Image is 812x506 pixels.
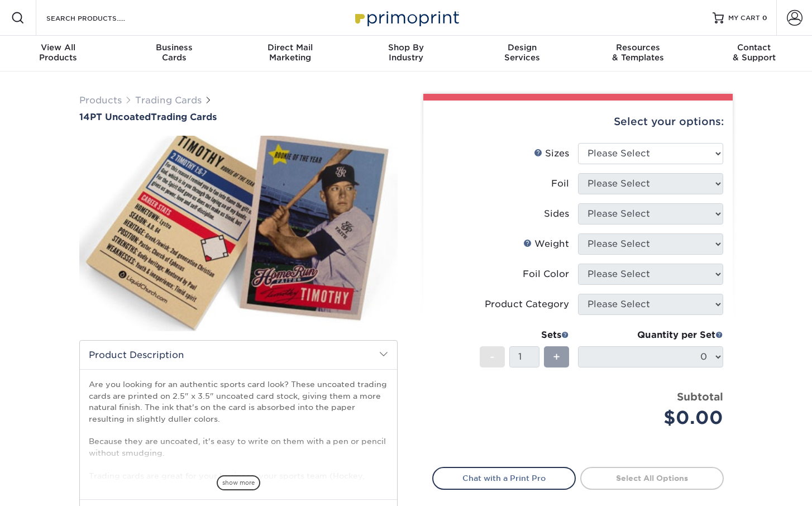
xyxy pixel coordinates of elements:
span: MY CART [728,13,760,23]
span: Resources [580,42,696,52]
span: Design [464,42,580,52]
span: show more [217,475,260,490]
span: Direct Mail [232,42,348,52]
span: 0 [762,14,767,22]
span: 14PT Uncoated [79,112,151,122]
a: DesignServices [464,36,580,71]
div: & Support [696,42,812,63]
input: SEARCH PRODUCTS..... [45,11,154,25]
div: Sides [544,207,569,221]
a: BusinessCards [116,36,232,71]
a: Contact& Support [696,36,812,71]
div: & Templates [580,42,696,63]
h1: Trading Cards [79,112,398,122]
span: Contact [696,42,812,52]
span: - [490,349,495,365]
a: Trading Cards [135,95,202,106]
p: Are you looking for an authentic sports card look? These uncoated trading cards are printed on 2.... [89,379,388,504]
div: Foil Color [523,268,569,281]
div: Foil [551,177,569,190]
a: Shop ByIndustry [348,36,464,71]
div: Product Category [485,298,569,311]
h2: Product Description [80,341,397,369]
span: Business [116,42,232,52]
div: Marketing [232,42,348,63]
div: $0.00 [586,404,723,431]
div: Select your options: [432,101,724,143]
div: Sets [480,328,569,342]
a: 14PT UncoatedTrading Cards [79,112,398,122]
div: Quantity per Set [578,328,723,342]
div: Industry [348,42,464,63]
a: Select All Options [580,467,724,489]
iframe: Google Customer Reviews [3,472,95,502]
img: Primoprint [350,6,462,30]
span: Shop By [348,42,464,52]
a: Products [79,95,122,106]
a: Direct MailMarketing [232,36,348,71]
img: 14PT Uncoated 01 [79,123,398,343]
span: + [553,349,560,365]
div: Cards [116,42,232,63]
div: Services [464,42,580,63]
div: Weight [523,237,569,251]
a: Resources& Templates [580,36,696,71]
strong: Subtotal [677,390,723,403]
div: Sizes [534,147,569,160]
a: Chat with a Print Pro [432,467,576,489]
